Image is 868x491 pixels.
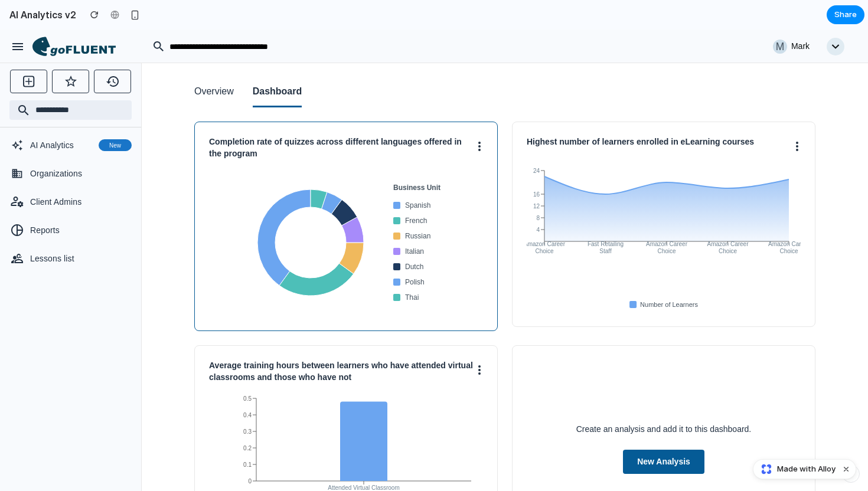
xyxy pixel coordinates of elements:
[834,9,857,21] span: Share
[5,8,76,22] h2: AI Analytics v2
[777,463,836,475] span: Made with Alloy
[839,462,853,476] button: Dismiss watermark
[827,5,864,24] button: Share
[753,463,837,475] a: Made with Alloy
